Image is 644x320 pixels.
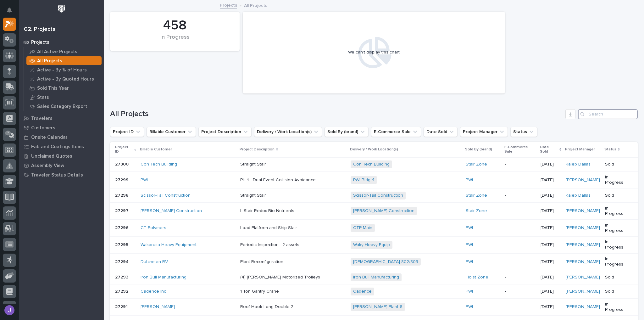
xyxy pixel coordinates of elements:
[541,162,560,167] p: [DATE]
[110,236,638,253] tr: 2729527295 Wakarusa Heavy Equipment Periodic Inspection - 2 assetsPeriodic Inspection - 2 assets ...
[147,127,196,137] button: Billable Customer
[110,253,638,270] tr: 2729427294 Dutchmen RV Plant ReconfigurationPlant Reconfiguration [DEMOGRAPHIC_DATA] 802/803 PWI ...
[466,162,487,167] a: Stair Zone
[605,206,628,216] p: In Progress
[541,242,560,248] p: [DATE]
[566,225,600,231] a: [PERSON_NAME]
[605,162,628,167] p: Sold
[31,125,55,131] p: Customers
[541,193,560,198] p: [DATE]
[353,275,399,280] a: Iron Bull Manufacturing
[466,225,473,231] a: PWI
[240,160,267,167] p: Straight Stair
[510,127,537,137] button: Status
[19,37,104,47] a: Projects
[140,146,172,153] p: Billable Customer
[24,47,104,56] a: All Active Projects
[566,193,591,198] a: Kaleb Dallas
[31,172,83,178] p: Traveler Status Details
[244,2,267,8] p: All Projects
[353,304,402,310] a: [PERSON_NAME] Plant 6
[19,161,104,170] a: Assembly View
[540,144,558,155] p: Date Sold
[353,162,390,167] a: Con Tech Building
[240,258,285,265] p: Plant Reconfiguration
[240,303,295,310] p: Roof Hook Long Double 2
[115,176,130,183] p: 27299
[141,162,177,167] a: Con Tech Building
[115,192,130,198] p: 27298
[141,208,202,214] a: [PERSON_NAME] Construction
[37,86,69,91] p: Sold This Year
[110,284,638,299] tr: 2729227292 Cadence Inc 1 Ton Gantry Crane1 Ton Gantry Crane Cadence PWI -[DATE][PERSON_NAME] Sold
[466,259,473,265] a: PWI
[115,258,130,265] p: 27294
[466,275,488,280] a: Hoist Zone
[198,127,252,137] button: Project Description
[3,4,16,17] button: Notifications
[141,193,191,198] a: Scissor-Tail Construction
[115,303,129,310] p: 27291
[240,192,267,198] p: Straight Stair
[141,177,148,183] a: PWI
[19,123,104,132] a: Customers
[110,157,638,171] tr: 2730027300 Con Tech Building Straight StairStraight Stair Con Tech Building Stair Zone -[DATE]Kal...
[240,207,296,214] p: L Stair Redox Bio-Nutrients
[115,241,130,248] p: 27295
[541,259,560,265] p: [DATE]
[505,177,536,183] p: -
[505,242,536,248] p: -
[541,225,560,231] p: [DATE]
[566,259,600,265] a: [PERSON_NAME]
[541,177,560,183] p: [DATE]
[605,223,628,233] p: In Progress
[566,208,600,214] a: [PERSON_NAME]
[504,144,536,155] p: E-Commerce Sale
[505,225,536,231] p: -
[37,76,94,82] p: Active - By Quoted Hours
[505,259,536,265] p: -
[541,289,560,294] p: [DATE]
[460,127,508,137] button: Project Manager
[465,146,492,153] p: Sold By (brand)
[605,275,628,280] p: Sold
[115,160,130,167] p: 27300
[141,242,197,248] a: Wakarusa Heavy Equipment
[24,84,104,93] a: Sold This Year
[24,65,104,74] a: Active - By % of Hours
[541,304,560,310] p: [DATE]
[566,289,600,294] a: [PERSON_NAME]
[110,171,638,188] tr: 2729927299 PWI Plt 4 - Dual Event Collision AvoidancePlt 4 - Dual Event Collision Avoidance PWI B...
[220,1,237,8] a: Projects
[37,49,77,55] p: All Active Projects
[325,127,369,137] button: Sold By (brand)
[31,116,53,121] p: Travelers
[566,177,600,183] a: [PERSON_NAME]
[115,224,130,231] p: 27296
[37,104,87,109] p: Sales Category Export
[110,127,144,137] button: Project ID
[19,114,104,123] a: Travelers
[505,208,536,214] p: -
[353,242,390,248] a: Waky Heavy Equip
[24,26,55,33] div: 02. Projects
[353,289,372,294] a: Cadence
[505,162,536,167] p: -
[353,225,372,231] a: CTP Main
[19,142,104,151] a: Fab and Coatings Items
[31,135,68,140] p: Onsite Calendar
[141,275,186,280] a: Iron Bull Manufacturing
[466,177,473,183] a: PWI
[110,203,638,220] tr: 2729727297 [PERSON_NAME] Construction L Stair Redox Bio-NutrientsL Stair Redox Bio-Nutrients [PER...
[24,75,104,83] a: Active - By Quoted Hours
[110,299,638,316] tr: 2729127291 [PERSON_NAME] Roof Hook Long Double 2Roof Hook Long Double 2 [PERSON_NAME] Plant 6 PWI...
[566,304,600,310] a: [PERSON_NAME]
[110,270,638,284] tr: 2729327293 Iron Bull Manufacturing (4) [PERSON_NAME] Motorized Trolleys(4) [PERSON_NAME] Motorize...
[466,242,473,248] a: PWI
[37,95,49,100] p: Stats
[115,273,130,280] p: 27293
[31,40,49,45] p: Projects
[110,220,638,237] tr: 2729627296 CT Polymers Load Platform and Ship StairLoad Platform and Ship Stair CTP Main PWI -[DA...
[466,289,473,294] a: PWI
[121,34,229,47] div: In Progress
